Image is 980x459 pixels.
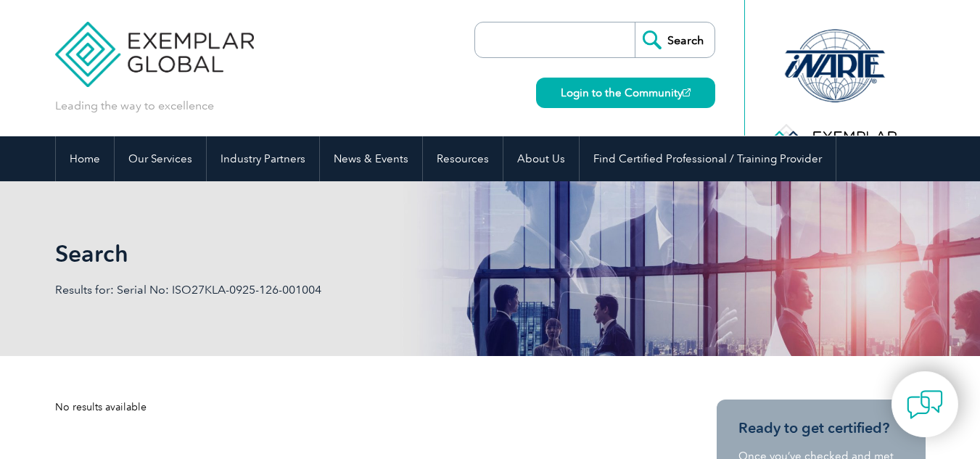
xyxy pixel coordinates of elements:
[580,136,836,181] a: Find Certified Professional / Training Provider
[55,239,612,268] h1: Search
[55,400,664,415] div: No results available
[738,419,904,437] h3: Ready to get certified?
[635,22,715,57] input: Search
[503,136,579,181] a: About Us
[56,136,114,181] a: Home
[115,136,206,181] a: Our Services
[536,78,715,108] a: Login to the Community
[683,88,691,96] img: open_square.png
[320,136,422,181] a: News & Events
[55,282,490,298] p: Results for: Serial No: ISO27KLA-0925-126-001004
[207,136,319,181] a: Industry Partners
[907,386,943,423] img: contact-chat.png
[423,136,503,181] a: Resources
[55,98,214,114] p: Leading the way to excellence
